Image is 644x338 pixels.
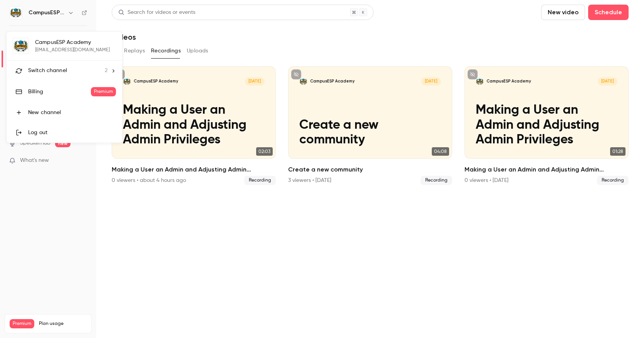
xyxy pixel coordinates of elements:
span: Switch channel [28,67,67,75]
div: Log out [28,129,116,136]
span: Premium [91,87,116,96]
div: New channel [28,109,116,116]
div: Billing [28,88,91,96]
span: 2 [105,67,107,75]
